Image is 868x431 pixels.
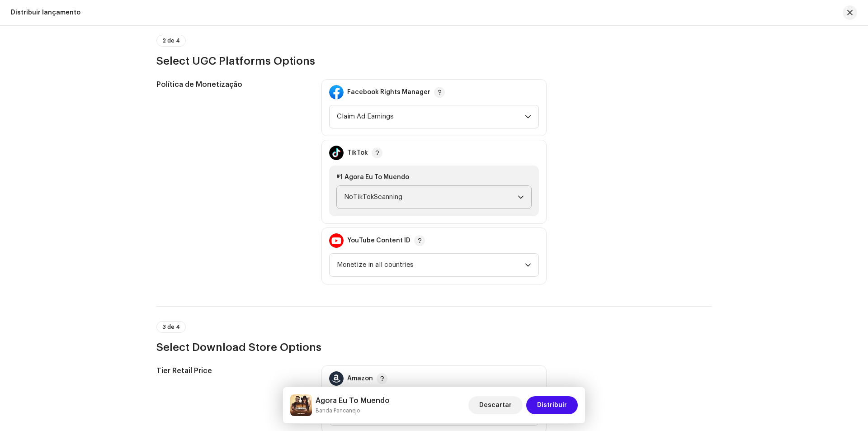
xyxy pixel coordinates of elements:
[347,237,410,244] div: YouTube Content ID
[347,149,368,156] div: TikTok
[316,406,390,415] small: Agora Eu To Muendo
[344,186,518,208] span: NoTikTokScanning
[11,9,80,16] div: Distribuir lançamento
[525,105,531,128] div: dropdown trigger
[336,173,532,182] div: #1 Agora Eu To Muendo
[347,89,430,96] div: Facebook Rights Manager
[162,38,180,43] span: 2 de 4
[162,324,180,330] span: 3 de 4
[537,396,567,414] span: Distribuir
[156,54,712,68] h3: Select UGC Platforms Options
[316,395,390,406] h5: Agora Eu To Muendo
[290,394,312,416] img: 730107d2-a053-4ff7-85f4-fb7feaab2b61
[156,340,712,355] h3: Select Download Store Options
[337,105,525,128] span: Claim Ad Earnings
[156,365,307,376] h5: Tier Retail Price
[347,375,373,382] div: Amazon
[337,254,525,276] span: Monetize in all countries
[525,254,531,276] div: dropdown trigger
[468,396,523,414] button: Descartar
[526,396,578,414] button: Distribuir
[479,396,512,414] span: Descartar
[156,79,307,90] h5: Política de Monetização
[518,186,524,208] div: dropdown trigger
